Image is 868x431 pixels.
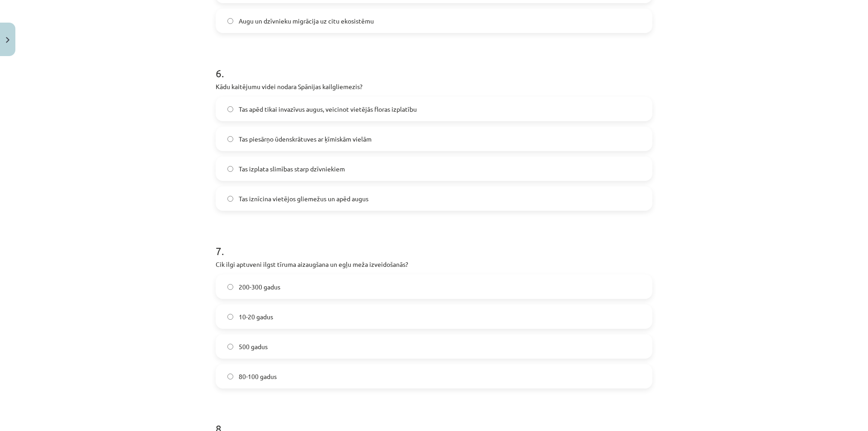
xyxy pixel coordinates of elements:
input: Tas piesārņo ūdenskrātuves ar ķīmiskām vielām [227,136,233,142]
span: Augu un dzīvnieku migrācija uz citu ekosistēmu [239,16,374,26]
span: Tas iznīcina vietējos gliemežus un apēd augus [239,194,368,204]
input: 10-20 gadus [227,314,233,320]
p: Kādu kaitējumu videi nodara Spānijas kailgliemezis? [216,82,652,91]
input: 500 gadus [227,344,233,350]
span: 10-20 gadus [239,312,273,322]
span: Tas izplata slimības starp dzīvniekiem [239,164,345,174]
span: Tas apēd tikai invazīvus augus, veicinot vietējās floras izplatību [239,104,417,114]
p: Cik ilgi aptuveni ilgst tīruma aizaugšana un egļu meža izveidošanās? [216,260,652,269]
span: 200-300 gadus [239,282,280,292]
input: Tas iznīcina vietējos gliemežus un apēd augus [227,196,233,202]
input: Augu un dzīvnieku migrācija uz citu ekosistēmu [227,18,233,24]
h1: 7 . [216,229,652,257]
input: 200-300 gadus [227,284,233,290]
input: 80-100 gadus [227,374,233,379]
input: Tas apēd tikai invazīvus augus, veicinot vietējās floras izplatību [227,106,233,112]
input: Tas izplata slimības starp dzīvniekiem [227,166,233,172]
span: 500 gadus [239,342,268,351]
h1: 6 . [216,51,652,79]
span: 80-100 gadus [239,372,277,381]
span: Tas piesārņo ūdenskrātuves ar ķīmiskām vielām [239,134,372,144]
img: icon-close-lesson-0947bae3869378f0d4975bcd49f059093ad1ed9edebbc8119c70593378902aed.svg [6,37,9,43]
